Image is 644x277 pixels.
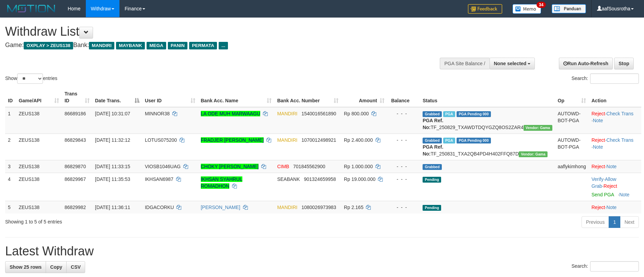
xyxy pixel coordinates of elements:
[189,42,217,49] span: PERMATA
[46,261,67,273] a: Copy
[443,111,455,117] span: Marked by aafkaynarin
[607,164,617,169] a: Note
[457,111,491,117] span: PGA Pending
[65,137,86,143] span: 86829843
[304,176,336,182] span: Copy 901324659958 to clipboard
[219,42,228,49] span: ...
[66,261,85,273] a: CSV
[301,205,336,210] span: Copy 1080026973983 to clipboard
[277,205,297,210] span: MANDIRI
[390,137,417,143] div: - - -
[552,4,586,13] img: panduan.png
[490,58,535,69] button: None selected
[555,88,589,107] th: Op: activate to sort column ascending
[16,160,61,173] td: ZEUS138
[145,176,173,182] span: IKHSAN6987
[201,111,260,116] a: LA ODE MUH MARWAAGU
[559,58,613,69] a: Run Auto-Refresh
[10,264,42,270] span: Show 25 rows
[201,164,259,169] a: CHOKY [PERSON_NAME]
[440,58,489,69] div: PGA Site Balance /
[513,4,541,14] img: Button%20Memo.svg
[619,192,630,197] a: Note
[5,216,263,225] div: Showing 1 to 5 of 5 entries
[423,138,442,143] span: Grabbed
[62,88,92,107] th: Trans ID: activate to sort column ascending
[591,176,616,189] span: ·
[387,88,420,107] th: Balance
[24,42,73,49] span: OXPLAY > ZEUS138
[555,134,589,160] td: AUTOWD-BOT-PGA
[5,25,423,38] h1: Withdraw List
[5,173,16,201] td: 4
[142,88,198,107] th: User ID: activate to sort column ascending
[607,205,617,210] a: Note
[344,111,369,116] span: Rp 800.000
[607,111,634,116] a: Check Trans
[277,137,297,143] span: MANDIRI
[5,88,16,107] th: ID
[65,111,86,116] span: 86689186
[147,42,166,49] span: MEGA
[301,111,336,116] span: Copy 1540016561890 to clipboard
[591,137,605,143] a: Reject
[589,88,641,107] th: Action
[168,42,187,49] span: PANIN
[5,42,423,49] h4: Game: Bank:
[95,205,130,210] span: [DATE] 11:36:11
[591,192,614,197] a: Send PGA
[116,42,145,49] span: MAYBANK
[5,261,46,273] a: Show 25 rows
[16,173,61,201] td: ZEUS138
[468,4,502,14] img: Feedback.jpg
[420,88,555,107] th: Status
[423,111,442,117] span: Grabbed
[420,134,555,160] td: TF_250831_TXA2QB4PD4H402FFQ87D
[5,134,16,160] td: 2
[344,176,376,182] span: Rp 19.000.000
[609,216,620,228] a: 1
[607,137,634,143] a: Check Trans
[95,111,130,116] span: [DATE] 10:31:07
[591,205,605,210] a: Reject
[555,107,589,134] td: AUTOWD-BOT-PGA
[591,164,605,169] a: Reject
[589,107,641,134] td: · ·
[344,137,373,143] span: Rp 2.400.000
[17,73,43,84] select: Showentries
[277,176,300,182] span: SEABANK
[50,264,62,270] span: Copy
[390,163,417,170] div: - - -
[390,110,417,117] div: - - -
[524,125,552,131] span: Vendor URL: https://trx31.1velocity.biz
[65,205,86,210] span: 86829982
[92,88,142,107] th: Date Trans.: activate to sort column descending
[301,137,336,143] span: Copy 1070012498921 to clipboard
[5,244,639,258] h1: Latest Withdraw
[582,216,609,228] a: Previous
[95,176,130,182] span: [DATE] 11:35:53
[5,201,16,213] td: 5
[423,164,442,170] span: Grabbed
[589,160,641,173] td: ·
[457,138,491,143] span: PGA Pending
[65,176,86,182] span: 86829967
[591,111,605,116] a: Reject
[145,111,170,116] span: MINNOR38
[16,107,61,134] td: ZEUS138
[293,164,325,169] span: Copy 701845562900 to clipboard
[277,111,297,116] span: MANDIRI
[519,151,548,157] span: Vendor URL: https://trx31.1velocity.biz
[274,88,341,107] th: Bank Acc. Number: activate to sort column ascending
[5,160,16,173] td: 3
[443,138,455,143] span: Marked by aafsreyleap
[390,176,417,183] div: - - -
[201,205,240,210] a: [PERSON_NAME]
[89,42,114,49] span: MANDIRI
[16,201,61,213] td: ZEUS138
[145,205,174,210] span: IDGACORKU
[344,164,373,169] span: Rp 1.000.000
[591,176,616,189] a: Allow Grab
[614,58,634,69] a: Stop
[423,144,443,157] b: PGA Ref. No:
